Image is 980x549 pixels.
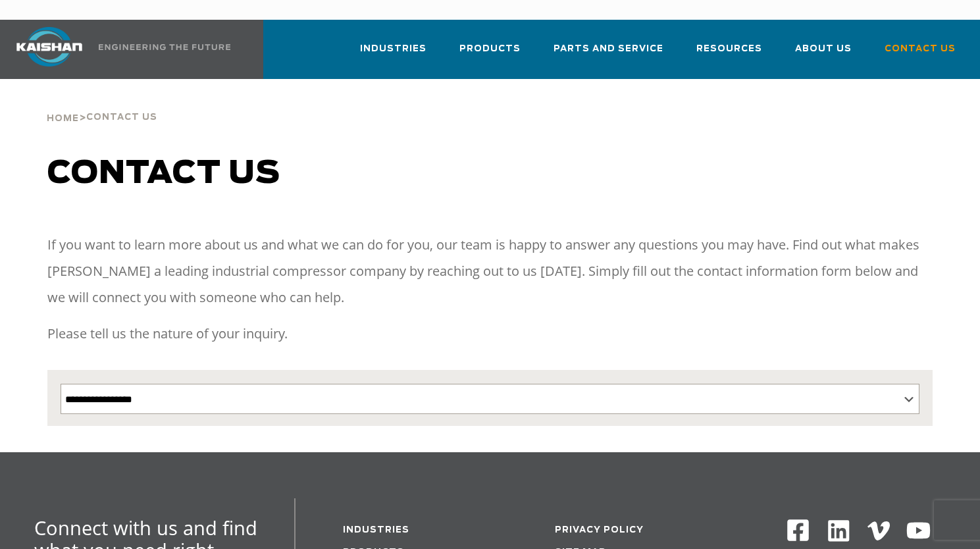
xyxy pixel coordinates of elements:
[360,41,426,57] span: Industries
[555,526,644,535] a: Privacy Policy
[86,113,157,122] span: Contact Us
[47,158,280,190] span: Contact us
[786,518,810,542] img: Facebook
[885,41,956,57] span: Contact Us
[99,44,230,50] img: Engineering the future
[906,518,931,544] img: Youtube
[343,526,409,535] a: Industries
[885,32,956,76] a: Contact Us
[867,521,890,540] img: Vimeo
[47,232,933,311] p: If you want to learn more about us and what we can do for you, our team is happy to answer any qu...
[554,32,663,76] a: Parts and Service
[459,32,521,76] a: Products
[554,41,663,57] span: Parts and Service
[795,32,852,76] a: About Us
[795,41,852,57] span: About Us
[47,79,157,129] div: >
[696,32,762,76] a: Resources
[47,115,79,123] span: Home
[696,41,762,57] span: Resources
[47,321,933,347] p: Please tell us the nature of your inquiry.
[360,32,426,76] a: Industries
[459,41,521,57] span: Products
[826,518,852,544] img: Linkedin
[47,112,79,124] a: Home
